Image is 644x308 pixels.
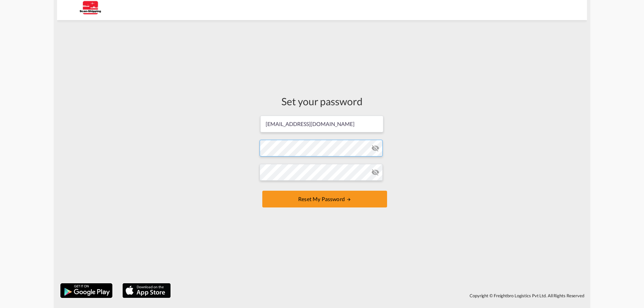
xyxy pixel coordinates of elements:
[371,168,379,176] md-icon: icon-eye-off
[262,191,387,207] button: UPDATE MY PASSWORD
[174,290,587,301] div: Copyright © Freightbro Logistics Pvt Ltd. All Rights Reserved
[122,283,171,299] img: apple.png
[60,283,113,299] img: google.png
[260,116,383,132] input: Email address
[371,144,379,152] md-icon: icon-eye-off
[260,94,384,108] div: Set your password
